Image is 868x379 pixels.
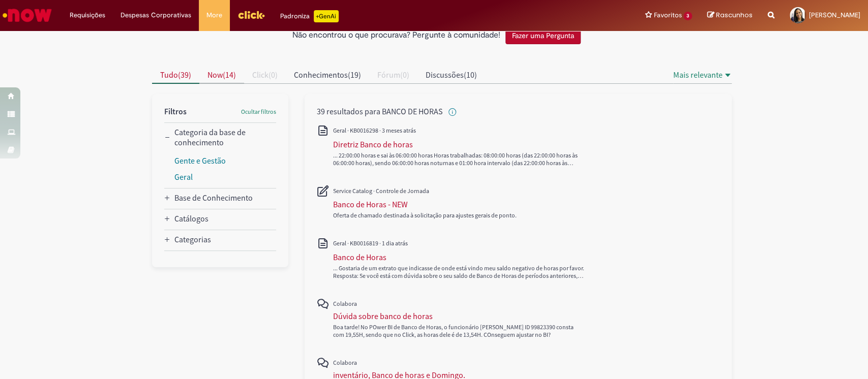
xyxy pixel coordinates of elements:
span: Rascunhos [716,10,753,20]
button: Fazer uma Pergunta [505,27,581,44]
span: Requisições [70,10,105,20]
span: Despesas Corporativas [121,10,191,20]
span: Favoritos [653,10,681,20]
span: 3 [683,12,692,20]
img: click_logo_yellow_360x200.png [237,7,265,22]
div: Padroniza [280,10,339,22]
span: More [206,10,222,20]
h2: Não encontrou o que procurava? Pergunte à comunidade! [292,31,500,40]
p: +GenAi [314,10,339,22]
a: Rascunhos [707,11,753,20]
span: [PERSON_NAME] [809,11,860,19]
img: ServiceNow [1,5,53,25]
